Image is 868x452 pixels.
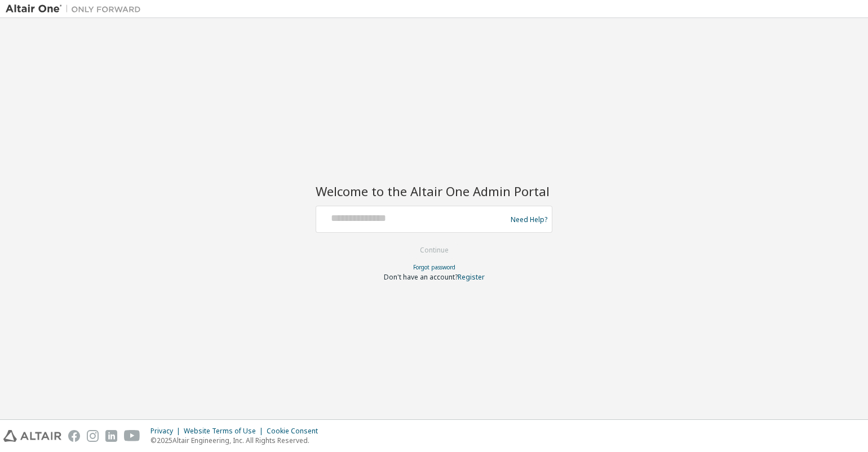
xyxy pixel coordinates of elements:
img: linkedin.svg [105,430,117,442]
img: facebook.svg [68,430,80,442]
div: Privacy [150,427,184,436]
a: Register [458,272,485,282]
img: altair_logo.svg [3,430,61,442]
h2: Welcome to the Altair One Admin Portal [316,183,552,199]
img: instagram.svg [87,430,99,442]
img: youtube.svg [124,430,140,442]
div: Cookie Consent [267,427,325,436]
a: Forgot password [413,263,455,271]
p: © 2025 Altair Engineering, Inc. All Rights Reserved. [150,436,325,445]
img: Altair One [6,3,147,15]
a: Need Help? [511,219,547,220]
div: Website Terms of Use [184,427,267,436]
span: Don't have an account? [384,272,458,282]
